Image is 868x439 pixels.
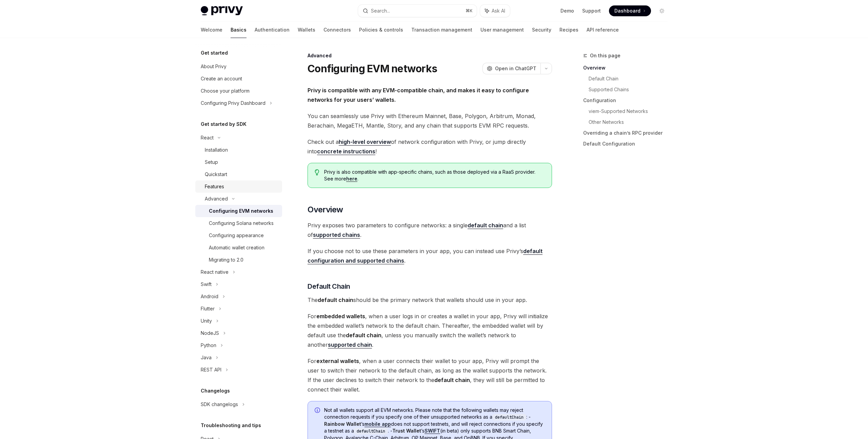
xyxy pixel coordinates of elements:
div: NodeJS [201,329,219,337]
div: Create an account [201,75,242,83]
a: Policies & controls [359,22,403,38]
a: Default Configuration [583,138,673,149]
a: Configuring appearance [195,229,282,242]
span: Default Chain [308,282,350,291]
h5: Get started [201,49,228,57]
div: Flutter [201,305,215,313]
a: Automatic wallet creation [195,242,282,254]
h5: Changelogs [201,387,230,395]
a: API reference [587,22,619,38]
a: supported chains [313,231,360,238]
img: light logo [201,6,243,16]
span: Overview [308,204,343,215]
a: User management [480,22,524,38]
code: defaultChain [492,414,526,421]
div: REST API [201,366,221,374]
a: Create an account [195,73,282,85]
span: Privy exposes two parameters to configure networks: a single and a list of . [308,221,552,240]
span: Open in ChatGPT [495,65,536,72]
a: Authentication [255,22,290,38]
span: Dashboard [614,7,640,14]
span: If you choose not to use these parameters in your app, you can instead use Privy’s . [308,246,552,265]
a: viem-Supported Networks [589,106,673,117]
a: Recipes [559,22,578,38]
div: Python [201,341,216,349]
a: About Privy [195,60,282,73]
a: Overview [583,62,673,73]
div: Swift [201,280,212,288]
span: You can seamlessly use Privy with Ethereum Mainnet, Base, Polygon, Arbitrum, Monad, Berachain, Me... [308,111,552,130]
strong: embedded wallets [316,313,365,320]
svg: Tip [315,169,319,175]
a: Supported Chains [589,84,673,95]
a: Support [582,7,601,14]
div: Automatic wallet creation [209,244,264,252]
a: Migrating to 2.0 [195,254,282,266]
a: mobile app [364,421,391,427]
div: Java [201,354,212,362]
div: Configuring Solana networks [209,219,274,227]
a: Basics [231,22,246,38]
a: SWIFT [425,428,440,434]
a: Setup [195,156,282,168]
a: Default Chain [589,73,673,84]
a: Other Networks [589,117,673,128]
svg: Info [315,407,321,414]
a: Features [195,180,282,193]
div: Unity [201,317,212,325]
div: Installation [205,146,228,154]
span: Ask AI [492,7,505,14]
a: high-level overview [339,138,391,146]
a: Dashboard [609,5,651,16]
strong: default chain [318,297,353,303]
h5: Get started by SDK [201,120,246,128]
a: Installation [195,144,282,156]
a: concrete instructions [317,148,375,155]
div: Search... [371,7,390,15]
div: Choose your platform [201,87,250,95]
a: Configuration [583,95,673,106]
div: Migrating to 2.0 [209,256,243,264]
span: For , when a user logs in or creates a wallet in your app, Privy will initialize the embedded wal... [308,311,552,349]
div: React native [201,268,229,276]
a: Configuring Solana networks [195,217,282,229]
a: here [346,176,357,182]
span: Privy is also compatible with app-specific chains, such as those deployed via a RaaS provider. Se... [324,169,545,182]
div: Advanced [308,52,552,59]
a: Demo [560,7,574,14]
a: Transaction management [411,22,472,38]
a: default chain [468,222,503,229]
div: About Privy [201,62,226,71]
span: ⌘ K [466,8,473,14]
div: Advanced [205,195,228,203]
span: The should be the primary network that wallets should use in your app. [308,295,552,305]
code: defaultChain [354,428,388,435]
span: For , when a user connects their wallet to your app, Privy will prompt the user to switch their n... [308,356,552,394]
a: Configuring EVM networks [195,205,282,217]
div: Features [205,183,224,191]
a: Overriding a chain’s RPC provider [583,128,673,138]
a: Choose your platform [195,85,282,97]
button: Open in ChatGPT [482,63,540,74]
span: On this page [590,52,620,60]
h5: Troubleshooting and tips [201,421,261,430]
div: Android [201,292,218,301]
span: Check out a of network configuration with Privy, or jump directly into ! [308,137,552,156]
a: Connectors [323,22,351,38]
strong: default chain [434,377,470,383]
strong: external wallets [316,358,359,364]
div: Configuring Privy Dashboard [201,99,265,107]
h1: Configuring EVM networks [308,62,437,75]
div: SDK changelogs [201,400,238,408]
button: Search...⌘K [358,5,477,17]
strong: Trust Wallet [392,428,421,434]
a: supported chain [328,341,372,348]
button: Ask AI [480,5,510,17]
a: Quickstart [195,168,282,180]
button: Toggle dark mode [656,5,667,16]
a: Wallets [298,22,315,38]
div: Setup [205,158,218,166]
